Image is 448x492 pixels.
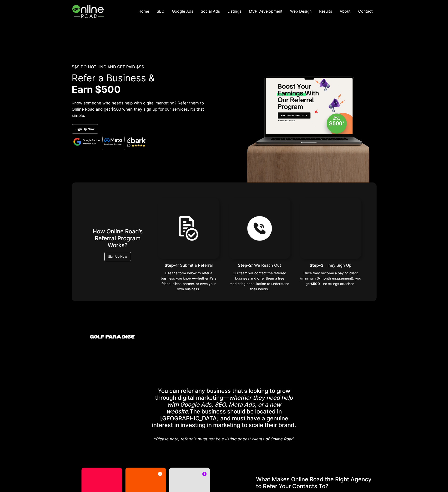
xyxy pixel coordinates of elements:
span: Results [319,9,332,14]
p: Our team will contact the referred business and offer them a free marketing consultation to under... [229,271,290,292]
a: Contact [354,6,377,16]
p: Know someone who needs help with digital marketing? Refer them to Online Road and get $500 when t... [72,100,212,118]
p: : We Reach Out [238,262,281,268]
p: How Online Road’s Referral Program Works? [87,228,148,249]
span: Contact [358,9,373,14]
a: Sign Up Now [104,252,131,261]
p: : They Sign Up [300,262,361,268]
span: Web Design [290,9,312,14]
p: Once they become a paying client (minimum 3-month engagement), you get —no strings attached. [300,271,361,286]
em: whether they need help with Google Ads, SEO, Meta Ads, or a new website. [166,394,293,415]
span: SEO [157,9,164,14]
h2: Refer a Business & [72,72,212,95]
a: Listings [224,6,245,16]
p: Use the form below to refer a business you know—whether it’s a friend, client, partner, or even y... [158,271,219,292]
a: Web Design [286,6,315,16]
p: : Submit a Referral [165,262,213,268]
span: MVP Development [249,9,282,14]
a: MVP Development [245,6,286,16]
span: Google Ads [172,9,193,14]
a: About [336,6,354,16]
a: Results [315,6,336,16]
a: Social Ads [197,6,224,16]
p: You can refer any business that’s looking to grow through digital marketing— The business should ... [150,388,298,429]
strong: Step-3 [310,263,323,268]
p: What Makes Online Road the Right Agency to Refer Your Contacts To? [256,476,376,490]
strong: Step-2 [238,263,252,268]
a: Google Ads [168,6,197,16]
h1: $$$ DO NOTHING AND GET PAID $$$ [72,65,212,69]
em: Please note, referrals must not be existing or past clients of Online Road. [156,437,294,441]
a: Home [135,6,153,16]
span: Listings [227,9,241,14]
a: Sign Up Now [72,124,98,133]
span: Home [138,9,149,14]
span: About [340,9,351,14]
strong: Earn $500 [72,84,121,95]
span: Social Ads [201,9,220,14]
strong: $500 [311,282,320,286]
nav: Navigation [135,6,377,16]
a: SEO [153,6,168,16]
strong: Step-1 [165,263,178,268]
